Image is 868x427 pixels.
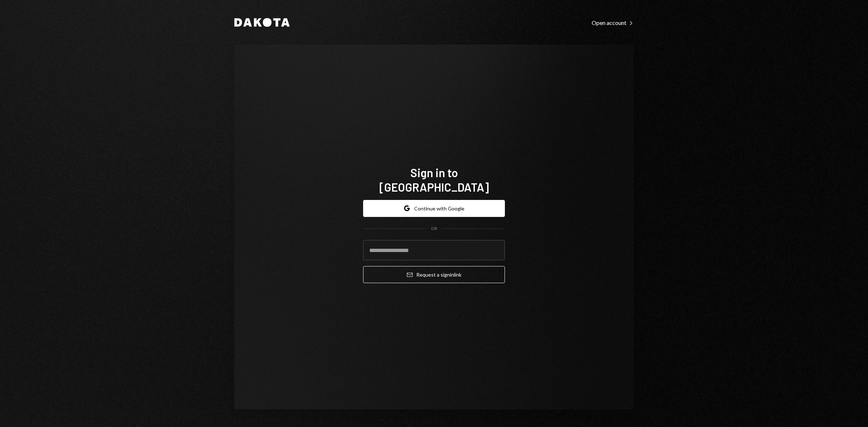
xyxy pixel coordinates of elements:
a: Open account [592,18,634,26]
button: Request a signinlink [363,266,505,283]
div: Open account [592,19,634,26]
button: Continue with Google [363,200,505,217]
h1: Sign in to [GEOGRAPHIC_DATA] [363,165,505,194]
div: OR [431,226,437,232]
